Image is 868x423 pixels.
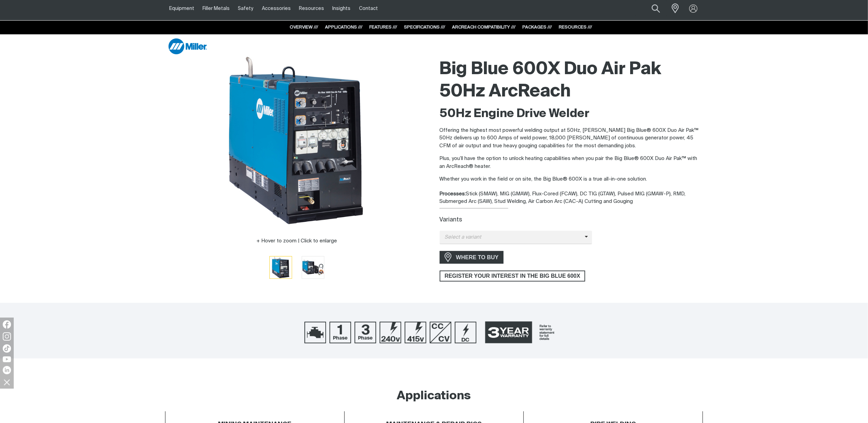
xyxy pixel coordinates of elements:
[3,344,11,353] img: TikTok
[252,237,341,245] button: Hover to zoom | Click to enlarge
[480,318,564,346] a: 3 Year Warranty
[440,251,504,264] a: WHERE TO BUY
[290,25,318,30] a: OVERVIEW ///
[440,233,585,241] span: Select a variant
[270,256,292,278] img: Big Blue 600X Duo Air Pak 50Hz ArcReach
[644,0,668,16] button: Search products
[369,25,397,30] a: FEATURES ///
[440,191,466,196] strong: Processes:
[452,252,503,263] span: WHERE TO BUY
[304,322,326,343] img: Engine Drive
[430,322,451,343] img: CC/CV
[440,106,703,122] h2: 50Hz Engine Drive Welder
[635,0,667,16] input: Product name or item number...
[440,271,586,282] a: REGISTER YOUR INTEREST IN THE BIG BLUE 600X
[1,376,13,388] img: hide socials
[440,190,703,206] div: Stick (SMAW), MIG (GMAW), Flux-Cored (FCAW), DC TIG (GTAW), Pulsed MIG (GMAW-P), RMD, Submerged A...
[559,25,592,30] a: RESOURCES ///
[440,217,462,223] label: Variants
[211,55,383,227] img: Big Blue 600X Duo Air Pak 50Hz ArcReach
[440,271,585,282] span: REGISTER YOUR INTEREST IN THE BIG BLUE 600X
[269,256,292,279] button: Go to slide 1
[440,175,703,183] p: Whether you work in the field or on site, the Big Blue® 600X is a true all-in-one solution.
[522,25,552,30] a: PACKAGES ///
[440,127,703,150] p: Offering the highest most powerful welding output at 50Hz, [PERSON_NAME] Big Blue® 600X Duo Air P...
[329,322,351,343] img: 1 Phase
[3,366,11,374] img: LinkedIn
[3,356,11,362] img: YouTube
[302,256,324,279] button: Go to slide 2
[455,322,476,343] img: DC
[405,322,426,343] img: 415V
[397,389,471,404] h2: Applications
[440,58,703,103] h1: Big Blue 600X Duo Air Pak 50Hz ArcReach
[404,25,445,30] a: SPECIFICATIONS ///
[3,320,11,329] img: Facebook
[302,256,324,278] img: Big Blue 600X Duo Air Pak 50Hz ArcReach
[452,25,516,30] a: ARCREACH COMPATIBILITY ///
[325,25,362,30] a: APPLICATIONS ///
[3,332,11,341] img: Instagram
[355,322,376,343] img: 3 Phase
[380,322,401,343] img: 240V
[440,155,703,170] p: Plus, you’ll have the option to unlock heating capabilities when you pair the Big Blue® 600X Duo ...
